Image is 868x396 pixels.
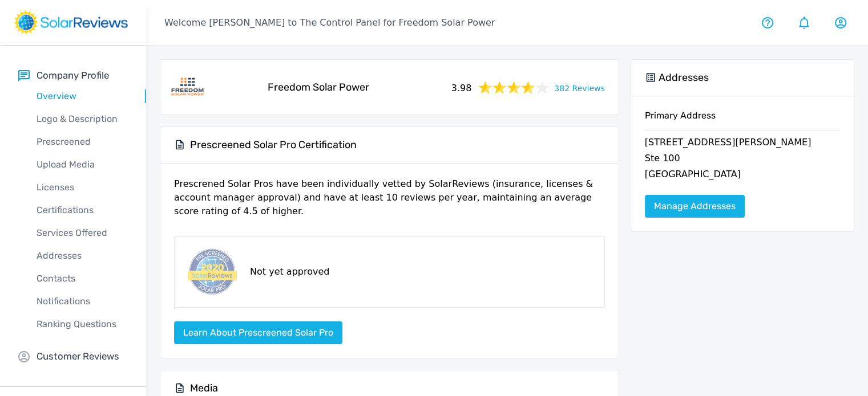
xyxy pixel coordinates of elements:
[18,267,146,290] a: Contacts
[37,68,109,83] p: Company Profile
[18,108,146,130] a: Logo & Description
[37,349,119,364] p: Customer Reviews
[18,272,146,285] p: Contacts
[268,81,369,94] h5: Freedom Solar Power
[18,89,146,103] p: Overview
[18,158,146,172] p: Upload Media
[645,152,840,168] p: Ste 100
[18,181,146,194] p: Licenses
[645,110,840,130] h6: Primary Address
[645,195,745,218] a: Manage Addresses
[18,226,146,240] p: Services Offered
[18,130,146,153] a: Prescreened
[18,153,146,176] a: Upload Media
[18,295,146,308] p: Notifications
[164,16,495,30] p: Welcome [PERSON_NAME] to The Control Panel for Freedom Solar Power
[18,203,146,217] p: Certifications
[18,222,146,244] a: Services Offered
[554,80,604,95] a: 382 Reviews
[645,136,840,152] p: [STREET_ADDRESS][PERSON_NAME]
[18,176,146,199] a: Licenses
[174,327,342,338] a: Learn about Prescreened Solar Pro
[451,79,472,95] span: 3.98
[18,85,146,108] a: Overview
[18,199,146,222] a: Certifications
[18,135,146,149] p: Prescreened
[174,321,342,344] button: Learn about Prescreened Solar Pro
[174,177,605,227] p: Prescrened Solar Pros have been individually vetted by SolarReviews (insurance, licenses & accoun...
[18,112,146,126] p: Logo & Description
[18,313,146,336] a: Ranking Questions
[18,290,146,313] a: Notifications
[18,244,146,267] a: Addresses
[18,317,146,331] p: Ranking Questions
[190,382,218,395] h5: Media
[659,71,709,84] h5: Addresses
[190,138,357,152] h5: Prescreened Solar Pro Certification
[184,246,239,298] img: prescreened-badge.png
[18,249,146,263] p: Addresses
[645,168,840,183] p: [GEOGRAPHIC_DATA]
[250,265,329,279] p: Not yet approved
